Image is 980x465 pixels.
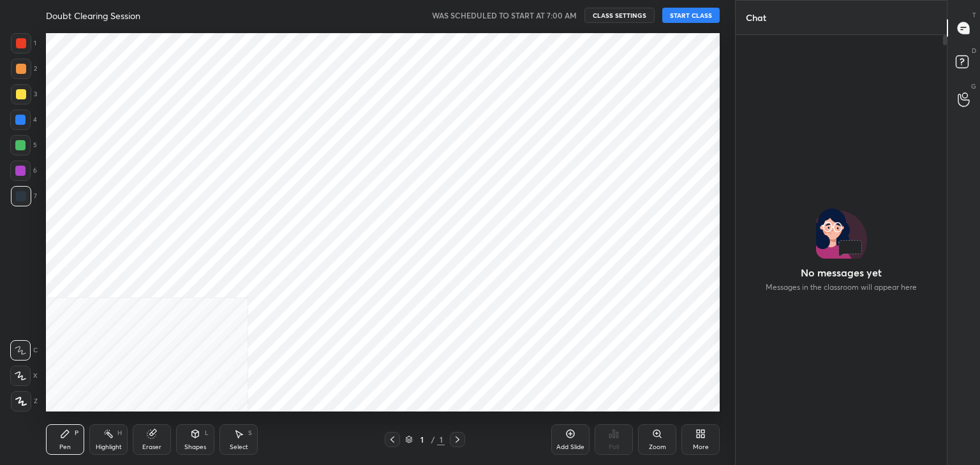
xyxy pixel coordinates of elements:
div: 1 [11,33,36,54]
div: 4 [10,110,37,130]
div: Eraser [142,444,161,450]
p: G [971,82,976,91]
div: Zoom [649,444,666,450]
h4: Doubt Clearing Session [46,10,140,22]
div: Highlight [96,444,122,450]
h5: WAS SCHEDULED TO START AT 7:00 AM [432,10,577,21]
div: 5 [10,135,37,155]
button: CLASS SETTINGS [584,8,655,23]
button: START CLASS [662,8,720,23]
div: More [693,444,709,450]
div: / [431,436,434,443]
div: C [10,340,38,361]
div: H [117,430,122,436]
div: S [248,430,252,436]
div: Add Slide [556,444,584,450]
p: Chat [736,1,776,34]
div: Select [230,444,248,450]
div: P [75,430,78,436]
div: Shapes [184,444,206,450]
p: D [972,46,976,55]
div: Pen [59,444,71,450]
div: Z [11,391,38,411]
div: L [205,430,209,436]
div: 1 [415,436,428,443]
div: 7 [11,186,37,206]
div: 1 [437,434,445,445]
div: 6 [10,161,37,181]
div: 3 [11,84,37,104]
p: T [972,10,976,20]
div: 2 [11,59,37,79]
div: X [10,366,38,386]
